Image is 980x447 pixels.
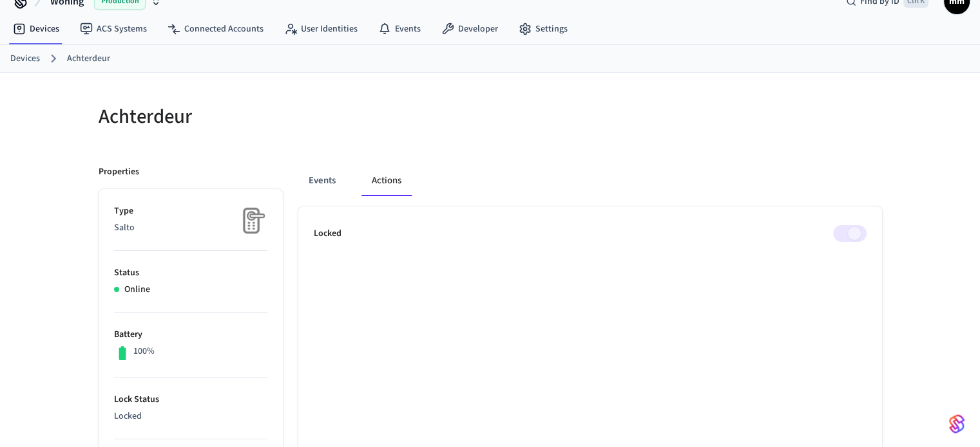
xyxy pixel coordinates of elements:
[298,165,882,196] div: ant example
[235,205,267,237] img: Placeholder Lock Image
[114,221,267,235] p: Salto
[114,410,267,423] p: Locked
[3,17,70,41] a: Devices
[368,17,431,41] a: Events
[949,414,965,434] img: SeamLogoGradient.69752ec5.svg
[114,205,267,218] p: Type
[314,227,341,241] p: Locked
[133,345,155,358] p: 100%
[274,17,368,41] a: User Identities
[114,393,267,406] p: Lock Status
[157,17,274,41] a: Connected Accounts
[114,328,267,342] p: Battery
[508,17,578,41] a: Settings
[99,165,139,179] p: Properties
[67,52,110,66] a: Achterdeur
[114,266,267,280] p: Status
[431,17,508,41] a: Developer
[361,165,412,196] button: Actions
[99,104,483,130] h5: Achterdeur
[124,283,150,296] p: Online
[10,52,40,66] a: Devices
[298,165,346,196] button: Events
[70,17,157,41] a: ACS Systems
